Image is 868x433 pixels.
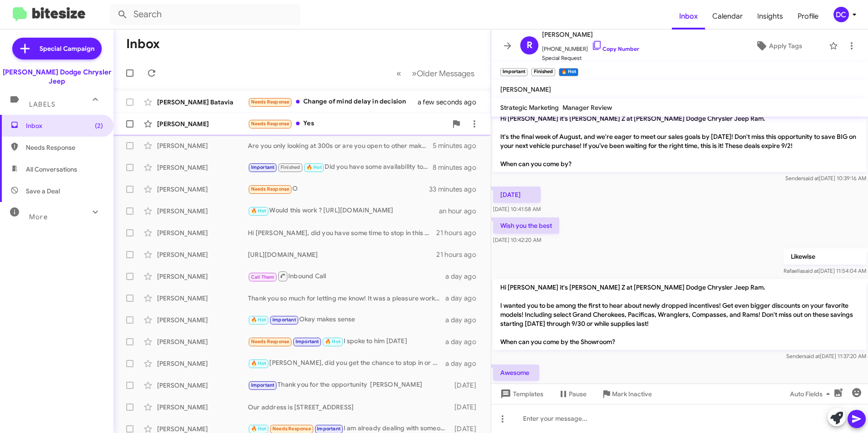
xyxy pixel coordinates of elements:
span: Templates [498,386,543,402]
span: Special Campaign [39,44,94,53]
span: [PERSON_NAME] [500,85,551,93]
span: Special Request [542,54,639,63]
div: Change of mind delay in decision [248,97,429,107]
span: Important [317,426,340,432]
span: Apply Tags [769,38,802,54]
div: Thank you for the opportunity [PERSON_NAME] [248,380,450,390]
div: [PERSON_NAME] Batavia [157,98,248,107]
span: All Conversations [26,165,77,174]
span: 🔥 Hot [251,208,266,214]
p: Hi [PERSON_NAME] it's [PERSON_NAME] Z at [PERSON_NAME] Dodge Chrysler Jeep Ram. It's the final we... [493,110,866,172]
div: [DATE] [450,403,483,412]
div: [DATE] [450,381,483,390]
div: [PERSON_NAME] [157,403,248,412]
span: Older Messages [417,69,474,79]
span: Strategic Marketing [500,103,559,112]
input: Search [110,4,301,25]
span: More [29,213,48,221]
a: Calendar [705,3,750,30]
div: an hour ago [439,207,483,216]
div: O [248,184,429,194]
span: [DATE] 10:41:58 AM [493,206,541,212]
span: Important [251,382,275,388]
a: Copy Number [592,45,639,52]
div: [PERSON_NAME] [157,163,248,172]
div: a day ago [445,359,483,368]
p: [DATE] [493,187,541,203]
span: Mark Inactive [612,386,652,402]
span: Manager Review [562,103,612,112]
div: Hi [PERSON_NAME], did you have some time to stop in this weekend? [248,228,436,237]
span: 🔥 Hot [251,426,266,432]
span: Needs Response [272,426,311,432]
div: [PERSON_NAME] [157,315,248,325]
span: 🔥 Hot [251,317,266,323]
h1: Inbox [126,37,160,51]
div: [PERSON_NAME] [157,359,248,368]
button: Next [406,64,480,83]
p: Likewise [784,248,866,265]
a: Inbox [672,3,705,30]
div: 21 hours ago [436,228,483,237]
div: 33 minutes ago [429,185,483,194]
span: Important [272,317,296,323]
div: a day ago [445,337,483,346]
span: Call Them [251,274,275,280]
span: Sender [DATE] 11:37:20 AM [786,353,866,359]
span: (2) [95,121,103,130]
div: [PERSON_NAME] [157,337,248,346]
span: said at [803,267,819,274]
div: a few seconds ago [429,98,483,107]
div: Did you have some availability to stop in [DATE]? [248,162,433,172]
div: a day ago [445,315,483,325]
button: Templates [491,386,551,402]
div: [PERSON_NAME] [157,228,248,237]
span: » [412,68,417,79]
div: Yes [248,118,447,129]
div: Our address is [STREET_ADDRESS] [248,403,450,412]
span: Labels [29,100,55,108]
div: 21 hours ago [436,250,483,259]
a: Special Campaign [12,38,102,59]
span: Auto Fields [790,386,833,402]
span: Pause [569,386,587,402]
div: Inbound Call [248,271,445,282]
span: said at [803,175,819,182]
span: Needs Response [26,143,103,152]
button: Auto Fields [783,386,841,402]
span: R [527,38,533,53]
div: Would this work ? [URL][DOMAIN_NAME] [248,206,439,216]
div: [PERSON_NAME] [157,185,248,194]
a: Profile [790,3,826,30]
p: Hi [PERSON_NAME] it's [PERSON_NAME] Z at [PERSON_NAME] Dodge Chrysler Jeep Ram. I wanted you to b... [493,279,866,350]
span: Save a Deal [26,187,60,196]
div: [URL][DOMAIN_NAME] [248,250,436,259]
button: Apply Tags [732,38,824,54]
a: Insights [750,3,790,30]
span: Needs Response [251,186,290,192]
div: DC [833,7,849,22]
span: said at [804,353,820,359]
nav: Page navigation example [391,64,480,83]
div: [PERSON_NAME] [157,141,248,150]
div: [PERSON_NAME] [157,250,248,259]
span: [DATE] 10:42:20 AM [493,236,541,243]
span: Important [251,164,275,170]
span: Needs Response [251,121,290,127]
span: Needs Response [251,339,290,344]
span: Rafaella [DATE] 11:54:04 AM [784,267,866,274]
span: [PERSON_NAME] [542,29,639,40]
div: a day ago [445,294,483,303]
button: Previous [391,64,407,83]
p: Wish you the best [493,217,559,234]
div: 5 minutes ago [433,141,483,150]
small: Finished [531,68,555,76]
button: DC [826,7,858,22]
div: Okay makes sense [248,315,445,325]
span: Finished [281,164,301,170]
div: [PERSON_NAME] [157,294,248,303]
